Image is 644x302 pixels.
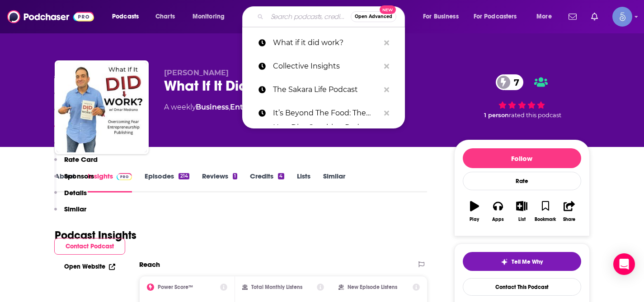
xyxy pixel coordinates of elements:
button: open menu [530,9,563,24]
div: A weekly podcast [164,102,375,113]
img: Podchaser - Follow, Share and Rate Podcasts [7,8,94,25]
div: Apps [492,217,504,222]
div: Search podcasts, credits, & more... [251,6,414,27]
h2: Power Score™ [158,284,193,290]
p: It’s Beyond The Food: The Non-Diet Coaching Podcast [273,101,380,125]
a: Credits4 [250,172,284,192]
button: Show profile menu [612,7,632,27]
button: open menu [186,9,236,24]
button: Apps [486,195,510,228]
a: 7 [496,74,524,90]
div: 214 [179,173,189,179]
span: For Podcasters [474,10,517,23]
h2: Reach [139,260,160,269]
button: open menu [417,9,470,24]
div: Bookmark [535,217,556,222]
span: Monitoring [193,10,225,23]
button: Contact Podcast [54,238,125,255]
a: Collective Insights [242,55,405,78]
div: 7 1 personrated this podcast [454,69,590,124]
a: It’s Beyond The Food: The Non-Diet Coaching Podcast [242,101,405,125]
a: Episodes214 [145,172,189,192]
a: Show notifications dropdown [565,9,580,24]
button: Similar [54,205,86,221]
div: 4 [278,173,284,179]
span: Charts [155,10,175,23]
button: Play [463,195,486,228]
div: Play [470,217,479,222]
p: Details [64,188,87,197]
div: 1 [233,173,237,179]
button: open menu [106,9,150,24]
div: Rate [463,172,581,190]
span: 7 [505,74,524,90]
span: New [380,5,396,14]
button: Details [54,188,87,205]
span: Tell Me Why [512,258,543,265]
div: Share [563,217,575,222]
a: Lists [297,172,310,192]
button: Open AdvancedNew [351,11,396,22]
a: Contact This Podcast [463,278,581,296]
a: Reviews1 [202,172,237,192]
p: The Sakara Life Podcast [273,78,380,101]
p: What if it did work? [273,31,380,55]
a: Open Website [64,263,115,270]
span: Open Advanced [355,14,392,19]
img: tell me why sparkle [501,258,508,265]
button: Bookmark [534,195,557,228]
a: Similar [323,172,345,192]
span: Podcasts [112,10,139,23]
button: List [510,195,533,228]
div: Open Intercom Messenger [613,253,635,275]
span: More [536,10,552,23]
button: Share [557,195,581,228]
p: Sponsors [64,172,94,180]
button: Sponsors [54,172,94,188]
button: Follow [463,148,581,168]
span: Logged in as Spiral5-G1 [612,7,632,27]
span: rated this podcast [509,112,561,119]
a: Show notifications dropdown [588,9,602,24]
input: Search podcasts, credits, & more... [267,9,351,24]
a: Business [196,103,229,111]
a: What if it did work? [242,31,405,55]
span: , [229,103,230,111]
a: Entrepreneur [230,103,281,111]
a: The Sakara Life Podcast [242,78,405,101]
img: User Profile [612,7,632,27]
h2: New Episode Listens [348,284,397,290]
div: List [518,217,526,222]
button: open menu [468,9,530,24]
span: For Business [423,10,459,23]
span: 1 person [484,112,509,119]
h2: Total Monthly Listens [251,284,302,290]
span: [PERSON_NAME] [164,69,229,77]
p: Similar [64,205,86,213]
button: tell me why sparkleTell Me Why [463,252,581,271]
a: Charts [150,9,180,24]
p: Collective Insights [273,55,380,78]
img: What If It Did Work? [56,62,147,152]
